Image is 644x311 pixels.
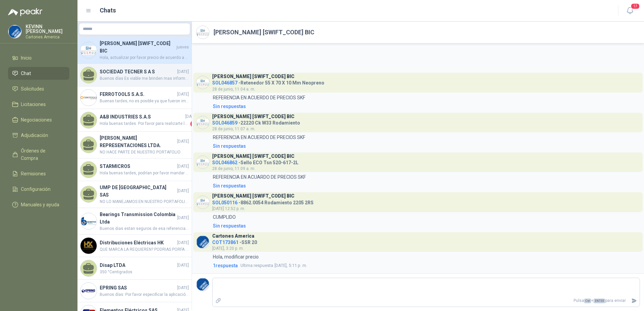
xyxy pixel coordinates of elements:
a: Configuración [8,183,69,196]
a: Company LogoFERROTOOLS S.A.S.[DATE]Buenas tardes; no es posible ya que fueron importados. [77,87,192,109]
span: Licitaciones [21,101,46,108]
div: Sin respuestas [213,182,246,189]
img: Company Logo [80,90,97,106]
a: SOCIEDAD TECNER S A S[DATE]Buenos días Es viable me brinden mas informacion de este producto para... [77,64,192,87]
p: Pulsa + para enviar [224,295,629,307]
div: Sin respuestas [213,103,246,110]
span: ENTER [593,299,605,303]
span: [DATE], 3:20 p. m. [212,246,244,251]
a: UMP DE [GEOGRAPHIC_DATA] SAS[DATE]NO LO MANEJAMOS EN NUESTRO PORTAFOLIO DE PRODUCTOS [77,181,192,208]
h4: - Retenedor 55 X 70 X 10 Mm Neopreno [212,78,324,85]
a: Disap LTDA[DATE]350 °Centigrados [77,257,192,280]
a: Remisiones [8,167,69,180]
span: Solicitudes [21,85,44,93]
div: Sin respuestas [213,142,246,150]
a: Adjudicación [8,129,69,142]
h3: [PERSON_NAME] [SWIFT_CODE] BIC [212,115,294,118]
span: SOL046857 [212,80,237,85]
span: Hola buenas tardes, podrían por favor mandar especificaciones o imágenes del productor para poder... [100,170,189,176]
a: Chat [8,67,69,80]
h4: FERROTOOLS S.A.S. [100,91,176,98]
img: Company Logo [196,76,209,89]
span: [DATE] 12:52 p. m. [212,206,245,211]
a: Company LogoDistribuciones Eléctricas HK[DATE]QUE MARCA LA REQUIEREN? PODRIAS PORFA ADJUNTAR LA F... [77,235,192,257]
a: Licitaciones [8,98,69,111]
p: REFERENCIA EN ACUERDO DE PRECIOS SKF [213,134,305,141]
span: 1 respuesta [213,262,238,269]
h4: [PERSON_NAME] [SWIFT_CODE] BIC [100,40,175,55]
span: [DATE] [177,215,189,221]
span: QUE MARCA LA REQUIEREN? PODRIAS PORFA ADJUNTAR LA FICHA TECNICA DE LA BOMBA [100,246,189,253]
a: STARMICROS[DATE]Hola buenas tardes, podrían por favor mandar especificaciones o imágenes del prod... [77,159,192,181]
span: Buenos dias estan seguros de esa referencia ya que no sale en ninguna marca quedamos atentos a su... [100,226,189,232]
a: Negociaciones [8,113,69,126]
button: 17 [624,5,636,17]
span: 17 [631,3,640,9]
a: Órdenes de Compra [8,144,69,165]
img: Company Logo [80,213,97,229]
p: REFERENCIA EN ACUARDO DE PRECIOS SKF [213,173,306,181]
span: [DATE] [177,262,189,269]
a: A&B INDUSTRIES S.A.S[DATE]Hola buenas tardes. Por favor para realizarte la cotización. Necesitan ... [77,109,192,132]
span: Chat [21,70,31,77]
span: Ultima respuesta [240,262,273,269]
a: Sin respuestas [212,103,640,110]
span: NO HACE PARTE DE NUESTRO PORTAFOLIO [100,149,189,155]
span: SOL050116 [212,200,237,205]
span: 28 de junio, 11:09 a. m. [212,166,255,171]
span: SOL046862 [212,160,237,165]
a: Company LogoBearings Transmission Colombia Ltda[DATE]Buenos dias estan seguros de esa referencia ... [77,208,192,235]
h4: EPRING SAS [100,284,176,291]
p: Hola, modificar precio [213,253,259,261]
img: Logo peakr [8,8,42,16]
span: Buenos días: Por favor especificar la aplicación: (Si es para izaje. para amarrar carga, cuantos ... [100,291,189,298]
a: Sin respuestas [212,142,640,150]
a: Solicitudes [8,82,69,95]
span: 28 de junio, 11:04 a. m. [212,87,255,92]
span: Remisiones [21,170,46,177]
h1: Chats [100,6,116,15]
span: Órdenes de Compra [21,147,63,162]
a: Manuales y ayuda [8,198,69,211]
p: CUMPLIDO [213,213,236,221]
h4: A&B INDUSTRIES S.A.S [100,113,184,120]
span: Buenas tardes; no es posible ya que fueron importados. [100,98,189,104]
h4: Distribuciones Eléctricas HK [100,239,176,246]
span: [DATE] [177,69,189,75]
a: Sin respuestas [212,182,640,189]
a: 1respuestaUltima respuesta[DATE], 5:11 p. m. [212,262,640,269]
span: [DATE] [177,240,189,246]
span: 28 de junio, 11:07 a. m. [212,127,255,131]
h3: Cartones America [212,234,254,238]
a: Sin respuestas [212,222,640,230]
img: Company Logo [80,42,97,58]
p: Cartones America [26,35,69,39]
span: Buenos días Es viable me brinden mas informacion de este producto para asi poder ofertar. Dato de... [100,75,189,82]
h3: [PERSON_NAME] [SWIFT_CODE] BIC [212,154,294,158]
span: Manuales y ayuda [21,201,59,208]
span: [DATE] [177,91,189,98]
a: Company LogoEPRING SAS[DATE]Buenos días: Por favor especificar la aplicación: (Si es para izaje. ... [77,280,192,302]
img: Company Logo [196,156,209,169]
h3: [PERSON_NAME] [SWIFT_CODE] BIC [212,194,294,198]
p: REFERENCIA EN ACUERDO DE PRECIOS SKF [213,94,305,101]
span: jueves [176,44,189,50]
a: Company Logo[PERSON_NAME] [SWIFT_CODE] BICjuevesHola, actualizar por favor precio de acuerdo a lo... [77,37,192,64]
h2: [PERSON_NAME] [SWIFT_CODE] BIC [214,28,314,37]
h4: - 8862.0054 Rodamiento 2205 2RS [212,198,314,205]
span: SOL046859 [212,120,237,126]
h4: - Sello ECO Tsn 520-617-2L [212,158,298,165]
img: Company Logo [196,26,209,39]
a: [PERSON_NAME] REPRESENTACIONES LTDA.[DATE]NO HACE PARTE DE NUESTRO PORTAFOLIO [77,132,192,159]
span: [DATE], 5:11 p. m. [240,262,307,269]
span: Adjudicación [21,132,48,139]
span: Configuración [21,185,51,193]
h4: UMP DE [GEOGRAPHIC_DATA] SAS [100,184,176,199]
img: Company Logo [8,25,21,38]
span: [DATE] [177,285,189,291]
span: Inicio [21,54,32,62]
span: NO LO MANEJAMOS EN NUESTRO PORTAFOLIO DE PRODUCTOS [100,199,189,205]
a: Inicio [8,51,69,64]
button: Enviar [629,295,640,307]
img: Company Logo [196,278,209,291]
